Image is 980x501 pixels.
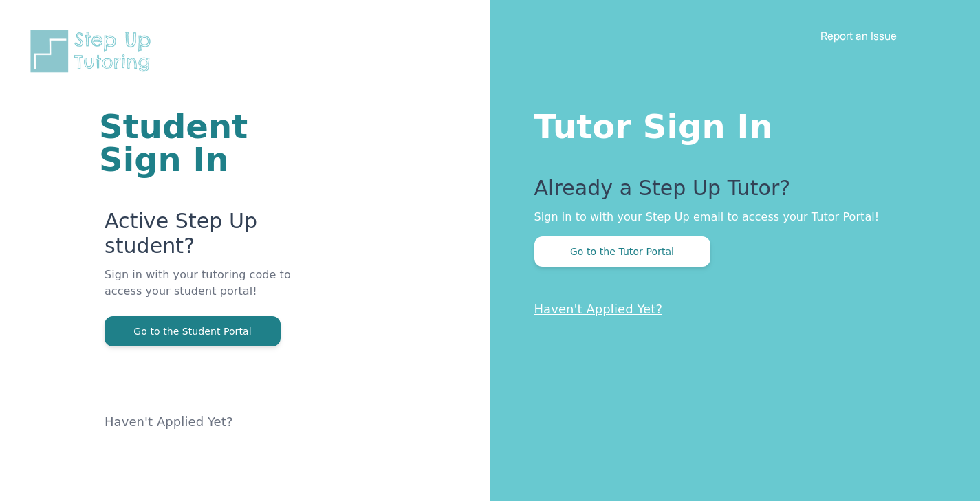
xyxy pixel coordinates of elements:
p: Active Step Up student? [105,209,325,267]
a: Report an Issue [820,29,897,43]
p: Already a Step Up Tutor? [534,176,926,209]
a: Go to the Student Portal [105,324,281,337]
a: Go to the Tutor Portal [534,245,710,258]
button: Go to the Student Portal [105,316,281,346]
button: Go to the Tutor Portal [534,236,710,267]
h1: Tutor Sign In [534,104,926,143]
p: Sign in to with your Step Up email to access your Tutor Portal! [534,209,926,225]
img: Step Up Tutoring horizontal logo [28,27,160,75]
h1: Student Sign In [99,110,325,176]
a: Haven't Applied Yet? [105,414,233,429]
a: Haven't Applied Yet? [534,302,663,316]
p: Sign in with your tutoring code to access your student portal! [105,267,325,316]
